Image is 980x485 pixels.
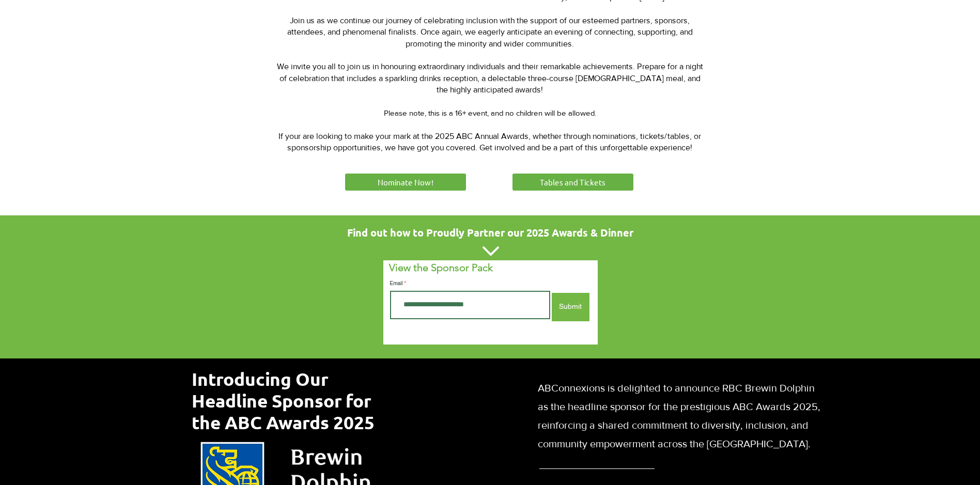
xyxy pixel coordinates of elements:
a: Nominate Now! [344,172,468,192]
span: Find out how to Proudly Partner our 2025 Awards & Dinner [347,226,633,239]
span: Nominate Now! [378,177,433,187]
span: Tables and Tickets [540,177,605,187]
a: Tables and Tickets [511,172,635,192]
span: If your are looking to make your mark at the 2025 ABC Annual Awards, whether through nominations,... [278,132,701,152]
button: Submit [552,293,589,321]
span: Please note, this is a 16+ event, and no children will be allowed. [384,108,596,117]
span: Introducing Our Headline Sponsor for the ABC Awards 2025 [192,368,375,433]
span: View the Sponsor Pack [389,261,493,274]
label: Email [390,281,550,286]
span: We invite you all to join us in honouring extraordinary individuals and their remarkable achievem... [277,62,703,94]
span: Join us as we continue our journey of celebrating inclusion with the support of our esteemed part... [287,16,693,48]
span: ABConnexions is delighted to announce RBC Brewin Dolphin as the headline sponsor for the prestigi... [538,382,820,449]
span: Submit [559,302,582,312]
